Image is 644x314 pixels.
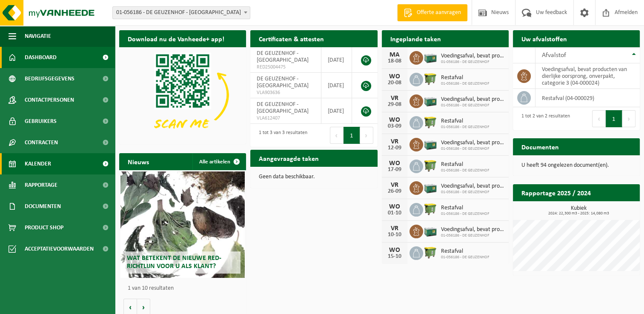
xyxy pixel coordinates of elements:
[386,80,403,86] div: 20-08
[423,223,438,238] img: PB-LB-0680-HPE-GN-01
[119,30,233,47] h2: Download nu de Vanheede+ app!
[441,74,489,81] span: Restafval
[441,96,504,103] span: Voedingsafval, bevat producten van dierlijke oorsprong, onverpakt, categorie 3
[441,125,489,130] span: 01-056186 - DE GEUZENHOF
[441,255,489,260] span: 01-056186 - DE GEUZENHOF
[423,180,438,194] img: PB-LB-0680-HPE-GN-01
[360,127,373,144] button: Next
[255,126,307,145] div: 1 tot 3 van 3 resultaten
[128,285,242,291] p: 1 van 10 resultaten
[386,188,403,194] div: 26-09
[386,254,403,260] div: 15-10
[517,206,640,216] h3: Kubiek
[25,196,61,217] span: Documenten
[441,53,504,60] span: Voedingsafval, bevat producten van dierlijke oorsprong, onverpakt, categorie 3
[441,146,504,151] span: 01-056186 - DE GEUZENHOF
[423,115,438,129] img: WB-1100-HPE-GN-50
[423,137,438,151] img: PB-LB-0680-HPE-GN-01
[386,247,403,254] div: WO
[441,140,504,146] span: Voedingsafval, bevat producten van dierlijke oorsprong, onverpakt, categorie 3
[386,182,403,188] div: VR
[343,127,360,144] button: 1
[423,50,438,64] img: PB-LB-0680-HPE-GN-01
[441,233,504,238] span: 01-056186 - DE GEUZENHOF
[257,50,309,63] span: DE GEUZENHOF - [GEOGRAPHIC_DATA]
[386,145,403,151] div: 12-09
[441,161,489,168] span: Restafval
[386,160,403,167] div: WO
[257,76,309,89] span: DE GEUZENHOF - [GEOGRAPHIC_DATA]
[25,217,63,238] span: Product Shop
[513,184,599,201] h2: Rapportage 2025 / 2024
[535,63,640,89] td: voedingsafval, bevat producten van dierlijke oorsprong, onverpakt, categorie 3 (04-000024)
[386,225,403,232] div: VR
[250,150,327,166] h2: Aangevraagde taken
[606,110,622,127] button: 1
[386,73,403,80] div: WO
[386,102,403,108] div: 29-08
[257,64,315,71] span: RED25004475
[250,30,332,47] h2: Certificaten & attesten
[386,117,403,123] div: WO
[25,132,58,153] span: Contracten
[441,226,504,233] span: Voedingsafval, bevat producten van dierlijke oorsprong, onverpakt, categorie 3
[441,211,489,217] span: 01-056186 - DE GEUZENHOF
[119,153,157,170] h2: Nieuws
[517,109,570,128] div: 1 tot 2 van 2 resultaten
[423,71,438,86] img: WB-1100-HPE-GN-50
[321,98,352,124] td: [DATE]
[321,47,352,73] td: [DATE]
[382,30,449,47] h2: Ingeplande taken
[119,47,246,143] img: Download de VHEPlus App
[441,168,489,173] span: 01-056186 - DE GEUZENHOF
[25,68,74,89] span: Bedrijfsgegevens
[386,138,403,145] div: VR
[25,153,51,174] span: Kalender
[576,201,639,218] a: Bekijk rapportage
[386,167,403,173] div: 17-09
[192,153,245,170] a: Alle artikelen
[441,118,489,125] span: Restafval
[517,211,640,216] span: 2024: 22,300 m3 - 2025: 14,080 m3
[386,123,403,129] div: 03-09
[441,248,489,255] span: Restafval
[25,26,51,47] span: Navigatie
[521,163,631,168] p: U heeft 94 ongelezen document(en).
[423,202,438,216] img: WB-1100-HPE-GN-50
[441,81,489,86] span: 01-056186 - DE GEUZENHOF
[257,89,315,96] span: VLA903636
[535,89,640,107] td: restafval (04-000029)
[113,7,250,19] span: 01-056186 - DE GEUZENHOF - GERAARDSBERGEN
[423,93,438,108] img: PB-LB-0680-HPE-GN-01
[397,4,467,21] a: Offerte aanvragen
[441,60,504,65] span: 01-056186 - DE GEUZENHOF
[25,111,57,132] span: Gebruikers
[25,174,57,196] span: Rapportage
[622,110,635,127] button: Next
[441,205,489,211] span: Restafval
[112,6,250,19] span: 01-056186 - DE GEUZENHOF - GERAARDSBERGEN
[321,73,352,98] td: [DATE]
[257,101,309,114] span: DE GEUZENHOF - [GEOGRAPHIC_DATA]
[25,47,57,68] span: Dashboard
[386,58,403,64] div: 18-08
[259,174,369,180] p: Geen data beschikbaar.
[386,51,403,58] div: MA
[386,232,403,238] div: 10-10
[25,238,94,260] span: Acceptatievoorwaarden
[386,203,403,210] div: WO
[120,171,245,278] a: Wat betekent de nieuwe RED-richtlijn voor u als klant?
[127,255,221,270] span: Wat betekent de nieuwe RED-richtlijn voor u als klant?
[423,245,438,260] img: WB-1100-HPE-GN-50
[423,158,438,173] img: WB-1100-HPE-GN-50
[513,30,575,47] h2: Uw afvalstoffen
[441,190,504,195] span: 01-056186 - DE GEUZENHOF
[441,183,504,190] span: Voedingsafval, bevat producten van dierlijke oorsprong, onverpakt, categorie 3
[441,103,504,108] span: 01-056186 - DE GEUZENHOF
[25,89,74,111] span: Contactpersonen
[257,115,315,122] span: VLA612407
[415,9,463,17] span: Offerte aanvragen
[386,210,403,216] div: 01-10
[592,110,606,127] button: Previous
[330,127,343,144] button: Previous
